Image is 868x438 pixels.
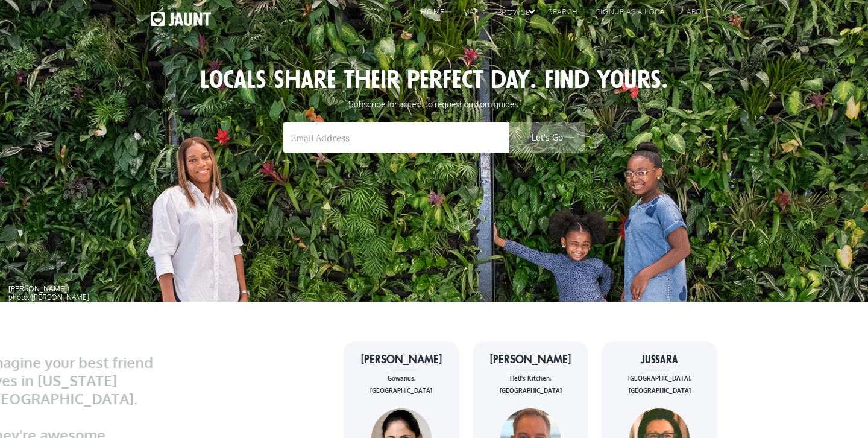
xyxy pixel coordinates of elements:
[675,6,717,24] a: About
[584,6,675,24] a: signup as a local
[151,6,211,32] a: home
[8,285,89,302] div: photo: [PERSON_NAME]
[151,98,717,110] h5: Subscribe for access to request custom guides.
[283,122,509,153] input: Email Address
[151,12,211,26] img: Jaunt logo
[409,6,536,25] div: homemapbrowse
[536,6,584,24] a: search
[451,6,485,24] a: map
[409,6,450,24] a: home
[485,7,536,25] div: browse
[8,284,67,293] em: [PERSON_NAME]
[151,68,717,92] h1: locals share their perfect day. find yours.
[509,122,585,153] input: Let's Go
[283,122,585,159] form: Email Form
